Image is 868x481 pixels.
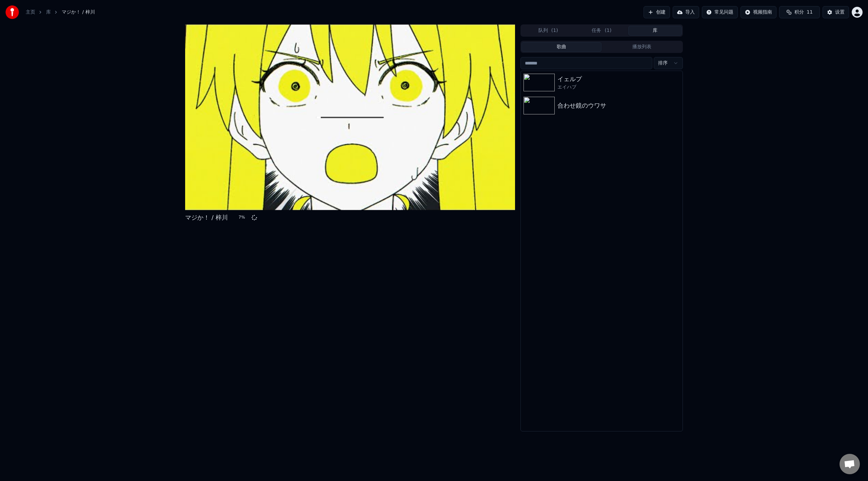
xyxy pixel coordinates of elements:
nav: breadcrumb [26,9,95,16]
button: 设置 [823,6,849,18]
button: 任务 [575,26,629,36]
div: 合わせ鏡のウワサ [557,101,680,110]
a: 主页 [26,9,35,16]
button: 导入 [673,6,699,18]
span: 11 [807,9,813,16]
div: マジか！ / 梓川 [185,213,228,222]
button: 歌曲 [521,42,602,52]
button: 库 [628,26,682,36]
div: エイハブ [557,84,680,91]
span: ( 1 ) [605,27,611,34]
div: イェルプ [557,74,680,84]
a: 库 [46,9,51,16]
span: ( 1 ) [551,27,558,34]
span: 积分 [794,9,804,16]
button: 积分11 [779,6,820,18]
button: 视频指南 [741,6,776,18]
div: 设置 [835,9,845,16]
button: 创建 [644,6,670,18]
span: マジか！ / 梓川 [62,9,95,16]
button: 常见问题 [702,6,738,18]
img: youka [5,5,19,19]
div: 打開聊天 [840,454,860,474]
span: 排序 [658,60,668,67]
div: 7 % [239,215,249,220]
button: 播放列表 [601,42,682,52]
button: 队列 [521,26,575,36]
